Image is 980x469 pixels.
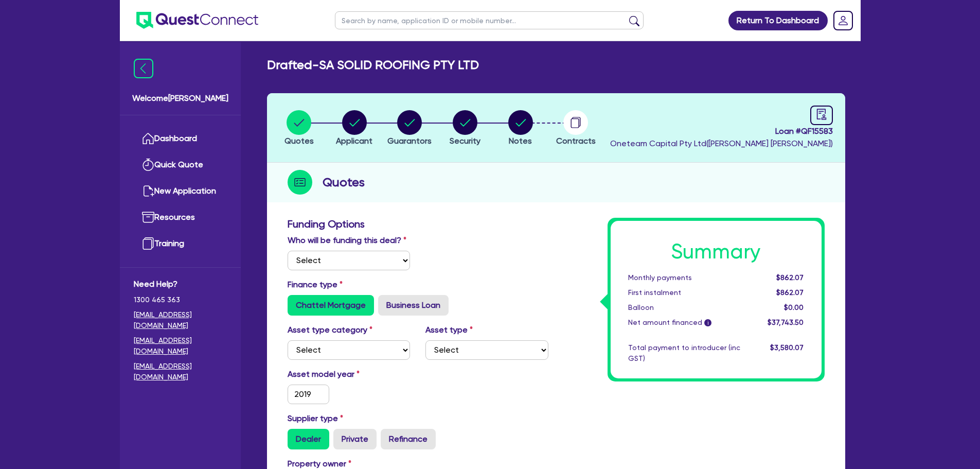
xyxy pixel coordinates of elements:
div: Total payment to introducer (inc GST) [620,342,748,364]
span: Security [450,136,480,146]
span: $0.00 [784,303,804,311]
span: Guarantors [387,136,432,146]
a: [EMAIL_ADDRESS][DOMAIN_NAME] [134,309,227,331]
button: Notes [508,110,533,148]
a: Training [134,231,227,257]
h2: Drafted - SA SOLID ROOFING PTY LTD [267,58,479,73]
span: Applicant [336,136,372,146]
div: First instalment [620,287,748,298]
img: new-application [142,185,154,197]
span: Loan # QF15583 [610,125,833,137]
img: step-icon [288,170,312,195]
span: $862.07 [776,288,804,297]
label: Dealer [288,429,329,449]
span: $862.07 [776,273,804,282]
button: Guarantors [387,110,432,148]
h1: Summary [628,239,804,264]
span: Need Help? [134,278,227,290]
label: Asset type category [288,324,372,336]
img: quick-quote [142,159,154,171]
label: Asset type [425,324,473,336]
img: icon-menu-close [134,59,153,78]
span: $37,743.50 [768,318,804,326]
span: Oneteam Capital Pty Ltd ( [PERSON_NAME] [PERSON_NAME] ) [610,138,833,148]
span: 1300 465 363 [134,294,227,305]
label: Asset model year [280,368,418,380]
span: Notes [509,136,532,146]
label: Who will be funding this deal? [288,234,406,247]
div: Monthly payments [620,272,748,283]
div: Balloon [620,302,748,313]
button: Contracts [556,110,596,148]
label: Business Loan [378,295,449,316]
a: Resources [134,204,227,231]
h2: Quotes [323,173,365,192]
div: Net amount financed [620,317,748,328]
a: Dashboard [134,126,227,152]
a: Dropdown toggle [830,7,857,34]
a: New Application [134,178,227,204]
a: [EMAIL_ADDRESS][DOMAIN_NAME] [134,361,227,383]
h3: Funding Options [288,218,548,230]
span: i [704,319,711,326]
button: Applicant [335,110,373,148]
label: Chattel Mortgage [288,295,374,316]
button: Security [449,110,481,148]
a: Return To Dashboard [728,11,828,30]
label: Supplier type [288,412,343,425]
span: Quotes [284,136,314,146]
a: [EMAIL_ADDRESS][DOMAIN_NAME] [134,335,227,357]
label: Finance type [288,279,343,291]
label: Refinance [381,429,436,449]
label: Private [333,429,377,449]
img: quest-connect-logo-blue [136,12,258,29]
span: Welcome [PERSON_NAME] [132,92,228,105]
span: $3,580.07 [770,343,804,352]
input: Search by name, application ID or mobile number... [335,11,644,29]
span: audit [816,109,827,120]
img: training [142,237,154,250]
a: Quick Quote [134,152,227,178]
span: Contracts [556,136,596,146]
button: Quotes [284,110,314,148]
img: resources [142,211,154,223]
